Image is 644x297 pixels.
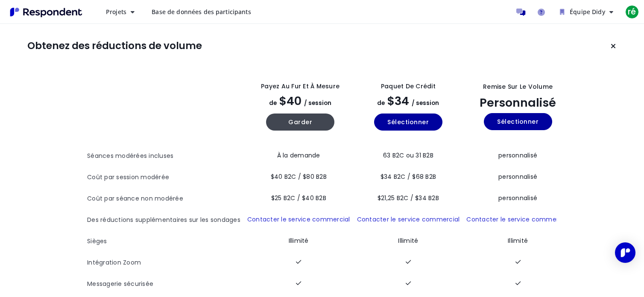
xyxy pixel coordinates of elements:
button: Projets [99,4,141,20]
font: Paquet de crédit [381,82,436,90]
font: $40 B2C / $80 B2B [271,172,327,181]
font: personnalisé [498,172,537,181]
font: de [269,99,277,107]
a: Contacter le service commercial [357,215,460,224]
font: Sélectionner [497,117,539,126]
font: / session [304,99,331,107]
font: Illimité [289,236,309,245]
font: $34 B2C / $68 B2B [381,172,436,181]
font: Équipe Didy [570,8,605,16]
font: personnalisé [498,194,537,202]
font: Illimité [398,236,418,245]
button: ré [624,4,641,20]
a: Message aux participants [512,3,529,20]
button: Équipe Didy [553,4,620,20]
font: À la demande [277,151,320,160]
font: Base de données des participants [152,8,251,16]
font: de [377,99,385,107]
button: Maintenir à jour annuel plan payg [266,114,334,131]
font: Projets [106,8,126,16]
a: Aide et soutien [533,3,550,20]
font: Payez au fur et à mesure [261,82,340,90]
a: Base de données des participants [145,4,258,20]
font: $25 B2C / $40 B2B [271,194,326,202]
font: Garder [288,118,312,126]
font: Coût par séance non modérée [87,194,183,203]
button: Sélectionner annuel plan de base [374,114,442,131]
font: Coût par session modérée [87,173,169,181]
div: Ouvrez Intercom Messenger [615,242,635,263]
font: Sélectionner [387,118,429,126]
button: Maintenir le plan actuel [605,38,622,55]
font: / session [412,99,439,107]
font: Remise sur le volume [483,82,553,91]
font: $34 [387,93,409,109]
font: $21,25 B2C / $34 B2B [378,194,439,202]
a: Contacter le service commercial [466,215,569,224]
font: $40 [279,93,302,109]
font: Sièges [87,237,107,245]
font: Messagerie sécurisée [87,280,153,288]
font: Séances modérées incluses [87,151,173,160]
font: personnalisé [498,151,537,160]
font: personnalisé [480,95,556,111]
font: Intégration Zoom [87,258,141,267]
font: Des réductions supplémentaires sur les sondages [87,215,240,224]
button: Sélectionner annuel plan personnalisé_statique [484,113,552,130]
a: Contacter le service commercial [247,215,350,224]
font: ré [628,6,636,17]
font: Illimité [508,236,528,245]
img: Respondentia [7,5,85,19]
font: Obtenez des réductions de volume [27,39,202,52]
font: 63 B2C ou 31 B2B [383,151,433,160]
